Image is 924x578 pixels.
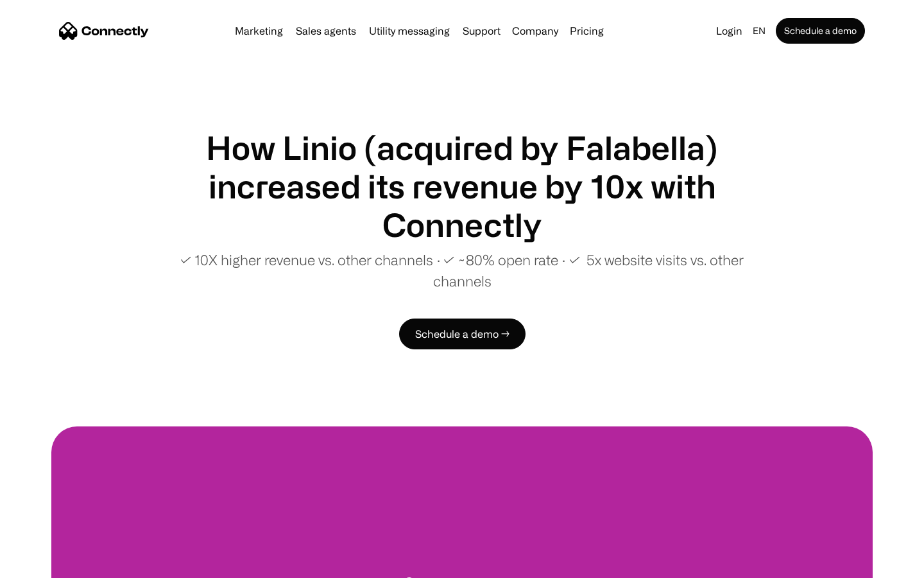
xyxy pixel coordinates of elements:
[399,319,526,349] a: Schedule a demo →
[753,22,766,40] div: en
[565,26,609,36] a: Pricing
[291,26,361,36] a: Sales agents
[512,22,558,40] div: Company
[13,554,77,574] aside: Language selected: English
[26,556,77,574] ul: Language list
[711,22,748,40] a: Login
[776,18,865,44] a: Schedule a demo
[364,26,455,36] a: Utility messaging
[154,128,770,244] h1: How Linio (acquired by Falabella) increased its revenue by 10x with Connectly
[458,26,506,36] a: Support
[230,26,288,36] a: Marketing
[154,249,770,292] p: ✓ 10X higher revenue vs. other channels ∙ ✓ ~80% open rate ∙ ✓ 5x website visits vs. other channels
